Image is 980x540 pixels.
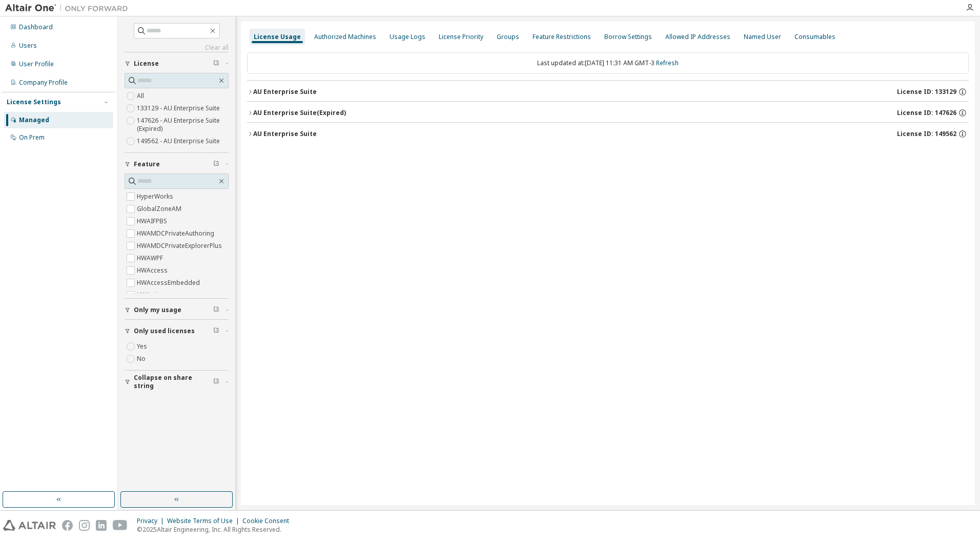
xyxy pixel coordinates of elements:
[137,215,169,227] label: HWAIFPBS
[125,52,229,75] button: License
[19,42,37,50] div: Users
[134,160,160,168] span: Feature
[134,327,195,335] span: Only used licenses
[253,130,317,138] div: AU Enterprise Suite
[213,160,219,168] span: Clear filter
[242,517,295,525] div: Cookie Consent
[134,60,159,68] span: License
[897,88,956,96] span: License ID: 133129
[137,90,146,102] label: All
[137,114,229,135] label: 147626 - AU Enterprise Suite (Expired)
[19,23,53,31] div: Dashboard
[134,306,181,314] span: Only my usage
[439,33,483,41] div: License Priority
[167,517,242,525] div: Website Terms of Use
[3,520,56,531] img: altair_logo.svg
[113,520,128,531] img: youtube.svg
[213,378,219,386] span: Clear filter
[19,133,45,142] div: On Prem
[137,190,175,203] label: HyperWorks
[497,33,519,41] div: Groups
[137,203,183,215] label: GlobalZoneAM
[247,52,969,74] div: Last updated at: [DATE] 11:31 AM GMT-3
[604,33,652,41] div: Borrow Settings
[213,327,219,335] span: Clear filter
[254,33,301,41] div: License Usage
[137,264,170,277] label: HWAccess
[794,33,835,41] div: Consumables
[125,153,229,176] button: Feature
[213,306,219,314] span: Clear filter
[134,374,213,390] span: Collapse on share string
[137,252,165,264] label: HWAWPF
[314,33,376,41] div: Authorized Machines
[744,33,781,41] div: Named User
[137,227,216,240] label: HWAMDCPrivateAuthoring
[125,320,229,342] button: Only used licenses
[656,59,679,67] a: Refresh
[96,520,107,531] img: linkedin.svg
[533,33,591,41] div: Feature Restrictions
[125,371,229,393] button: Collapse on share string
[137,289,172,301] label: HWActivate
[665,33,730,41] div: Allowed IP Addresses
[125,44,229,52] a: Clear all
[213,60,219,68] span: Clear filter
[897,109,956,117] span: License ID: 147626
[247,81,969,103] button: AU Enterprise SuiteLicense ID: 133129
[247,102,969,124] button: AU Enterprise Suite(Expired)License ID: 147626
[125,299,229,321] button: Only my usage
[79,520,90,531] img: instagram.svg
[137,353,148,365] label: No
[897,130,956,138] span: License ID: 149562
[137,277,202,289] label: HWAccessEmbedded
[137,240,224,252] label: HWAMDCPrivateExplorerPlus
[137,135,222,147] label: 149562 - AU Enterprise Suite
[253,109,346,117] div: AU Enterprise Suite (Expired)
[137,517,167,525] div: Privacy
[19,79,68,87] div: Company Profile
[390,33,425,41] div: Usage Logs
[19,60,54,68] div: User Profile
[253,88,317,96] div: AU Enterprise Suite
[247,123,969,145] button: AU Enterprise SuiteLicense ID: 149562
[5,3,133,13] img: Altair One
[62,520,73,531] img: facebook.svg
[137,340,149,353] label: Yes
[19,116,49,124] div: Managed
[137,525,295,534] p: © 2025 Altair Engineering, Inc. All Rights Reserved.
[137,102,222,114] label: 133129 - AU Enterprise Suite
[7,98,61,106] div: License Settings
